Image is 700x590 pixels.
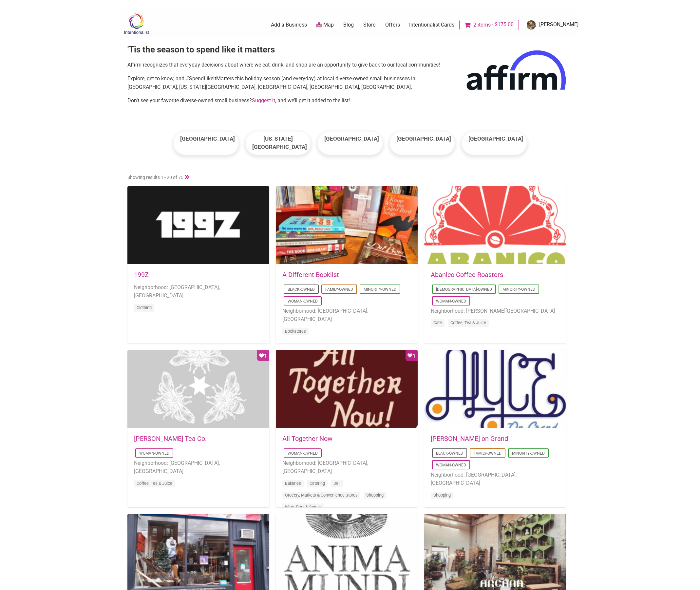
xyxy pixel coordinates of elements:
a: Family-Owned [474,451,501,456]
p: Don’t see your favorite diverse-owned small business? , and we’ll get it added to the list! [127,96,455,105]
a: Woman-Owned [288,451,318,456]
a: Minority-Owned [512,451,545,456]
a: Deli [333,481,340,486]
p: Affirm recognizes that everyday decisions about where we eat, drink, and shop are an opportunity ... [127,61,455,69]
li: Neighborhood: [GEOGRAPHIC_DATA], [GEOGRAPHIC_DATA] [431,471,559,487]
a: Bakeries [285,481,301,486]
img: Intentionalist [121,13,152,34]
a: Black-Owned [436,451,463,456]
li: Neighborhood: [GEOGRAPHIC_DATA], [GEOGRAPHIC_DATA] [134,459,263,476]
a: Store [363,21,376,29]
a: Catering [310,481,325,486]
h3: 'Tis the season to spend like it matters [127,44,455,55]
a: Woman-Owned [139,451,169,456]
a: Blog [343,21,354,29]
a: Suggest it [252,97,275,104]
a: Wine, Beer & Spirits [285,504,321,509]
a: Cart2 items$175.00 [459,20,519,30]
p: Explore, get to know, and #SpendLikeItMatters this holiday season (and everyday) at local diverse... [127,74,455,91]
i: Cart [464,22,472,28]
li: Neighborhood: [PERSON_NAME][GEOGRAPHIC_DATA] [431,307,559,315]
a: [PERSON_NAME] Tea Co. [134,435,207,442]
a: Woman-Owned [288,299,318,304]
a: [GEOGRAPHIC_DATA] [462,131,527,155]
a: Bookstores [285,329,306,334]
a: Family-Owned [325,287,353,292]
a: [GEOGRAPHIC_DATA] [389,131,455,155]
a: Cafe [433,320,442,325]
a: Offers [385,21,400,29]
a: [PERSON_NAME] on Grand [431,435,508,442]
a: Woman-Owned [436,463,466,467]
a: Coffee, Tea & Juice [450,320,486,325]
a: » [183,170,190,182]
a: Shopping [433,493,451,498]
a: Abanico Coffee Roasters [431,271,503,279]
a: All Together Now [282,435,332,442]
span: 2 items [473,22,491,28]
a: Black-Owned [288,287,315,292]
a: Map [316,21,334,29]
a: [DEMOGRAPHIC_DATA]-Owned [436,287,492,292]
img: Affirm_2-color_HEX-002.png [466,44,566,90]
a: Minority-Owned [364,287,396,292]
a: Grocery, Markets & Convenience Stores [285,493,358,498]
a: Coffee, Tea & Juice [137,481,172,486]
a: Minority-Owned [502,287,535,292]
a: Shopping [366,493,384,498]
a: 199Z [134,271,149,279]
a: [US_STATE][GEOGRAPHIC_DATA] [245,131,311,155]
li: Neighborhood: [GEOGRAPHIC_DATA], [GEOGRAPHIC_DATA] [134,283,263,300]
a: Woman-Owned [436,299,466,304]
a: [GEOGRAPHIC_DATA] [173,131,239,155]
a: Clothing [137,305,152,310]
span: Showing results 1 - 20 of 75 [127,175,190,180]
a: Intentionalist Cards [409,21,454,29]
a: [PERSON_NAME] [523,19,578,31]
a: A Different Booklist [282,271,339,279]
a: [GEOGRAPHIC_DATA] [317,131,383,155]
li: Neighborhood: [GEOGRAPHIC_DATA], [GEOGRAPHIC_DATA] [282,307,411,324]
span: $175.00 [491,22,514,27]
li: Neighborhood: [GEOGRAPHIC_DATA], [GEOGRAPHIC_DATA] [282,459,411,476]
a: Add a Business [271,21,307,29]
